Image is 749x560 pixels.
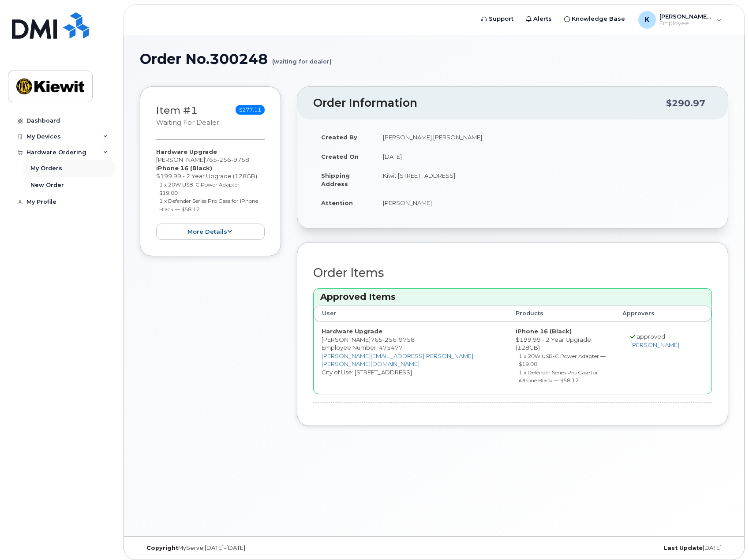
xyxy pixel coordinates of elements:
[314,306,508,321] th: User
[375,127,712,147] td: [PERSON_NAME].[PERSON_NAME]
[508,306,614,321] th: Products
[664,545,703,551] strong: Last Update
[516,328,572,335] strong: iPhone 16 (Black)
[140,51,728,67] h1: Order No.300248
[321,199,353,206] strong: Attention
[666,95,705,112] div: $290.97
[140,545,336,552] div: MyServe [DATE]–[DATE]
[321,134,357,141] strong: Created By
[614,306,695,321] th: Approvers
[321,153,359,160] strong: Created On
[217,156,231,163] span: 256
[630,341,679,348] a: [PERSON_NAME]
[322,352,473,368] a: [PERSON_NAME][EMAIL_ADDRESS][PERSON_NAME][PERSON_NAME][DOMAIN_NAME]
[519,353,606,368] small: 1 x 20W USB-C Power Adapter — $19.00
[156,148,217,155] strong: Hardware Upgrade
[532,545,728,552] div: [DATE]
[519,369,598,384] small: 1 x Defender Series Pro Case for iPhone Black — $58.12
[205,156,249,163] span: 765
[322,344,403,351] span: Employee Number: 475477
[397,336,415,343] span: 9758
[375,166,712,193] td: Kiwit [STREET_ADDRESS]
[375,193,712,213] td: [PERSON_NAME]
[156,224,265,240] button: more details
[156,105,219,127] h3: Item #1
[508,321,614,394] td: $199.99 - 2 Year Upgrade (128GB)
[375,147,712,166] td: [DATE]
[272,51,332,65] small: (waiting for dealer)
[159,198,258,213] small: 1 x Defender Series Pro Case for iPhone Black — $58.12
[637,333,665,340] span: approved
[313,266,712,280] h2: Order Items
[371,336,415,343] span: 765
[321,172,350,187] strong: Shipping Address
[711,522,742,553] iframe: Messenger Launcher
[156,148,265,240] div: [PERSON_NAME] $199.99 - 2 Year Upgrade (128GB)
[231,156,249,163] span: 9758
[314,321,508,394] td: [PERSON_NAME] City of Use: [STREET_ADDRESS]
[236,105,265,115] span: $277.11
[382,336,397,343] span: 256
[320,291,705,303] h3: Approved Items
[156,119,219,127] small: waiting for dealer
[156,164,212,172] strong: iPhone 16 (Black)
[159,181,246,196] small: 1 x 20W USB-C Power Adapter — $19.00
[146,545,178,551] strong: Copyright
[322,328,382,335] strong: Hardware Upgrade
[313,97,666,109] h2: Order Information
